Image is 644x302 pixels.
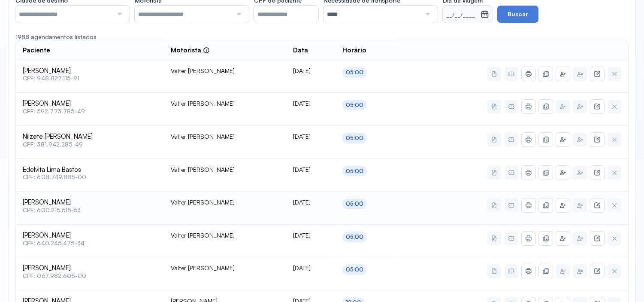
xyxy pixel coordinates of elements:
[293,166,329,174] div: [DATE]
[171,232,279,239] div: Valter [PERSON_NAME]
[23,207,157,214] span: CPF: 600.215.515-53
[171,133,279,140] div: Valter [PERSON_NAME]
[293,46,308,55] span: Data
[23,46,50,55] span: Paciente
[23,141,157,148] span: CPF: 381.942.285-49
[23,232,157,240] span: [PERSON_NAME]
[446,11,477,20] small: __/__/____
[346,101,364,109] div: 05:00
[171,166,279,174] div: Valter [PERSON_NAME]
[346,134,364,142] div: 05:00
[23,108,157,115] span: CPF: 592.773.785-49
[171,46,210,55] div: Motorista
[23,75,157,82] span: CPF: 948.827.115-91
[23,174,157,181] span: CPF: 608.749.885-00
[171,264,279,272] div: Valter [PERSON_NAME]
[342,46,366,55] span: Horário
[171,100,279,107] div: Valter [PERSON_NAME]
[171,67,279,75] div: Valter [PERSON_NAME]
[23,67,157,75] span: [PERSON_NAME]
[293,133,329,140] div: [DATE]
[346,168,364,175] div: 05:00
[293,264,329,272] div: [DATE]
[171,198,279,206] div: Valter [PERSON_NAME]
[497,6,538,23] button: Buscar
[23,166,157,174] span: Edelvita Lima Bastos
[293,232,329,239] div: [DATE]
[346,69,364,76] div: 05:00
[346,233,364,241] div: 05:00
[23,272,157,280] span: CPF: 067.982.605-00
[23,133,157,141] span: Nilzete [PERSON_NAME]
[293,198,329,206] div: [DATE]
[293,100,329,107] div: [DATE]
[23,100,157,108] span: [PERSON_NAME]
[346,266,364,273] div: 05:00
[23,264,157,272] span: [PERSON_NAME]
[346,200,364,207] div: 05:00
[293,67,329,75] div: [DATE]
[23,198,157,207] span: [PERSON_NAME]
[15,33,629,41] div: 1988 agendamentos listados
[23,240,157,247] span: CPF: 640.245.475-34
